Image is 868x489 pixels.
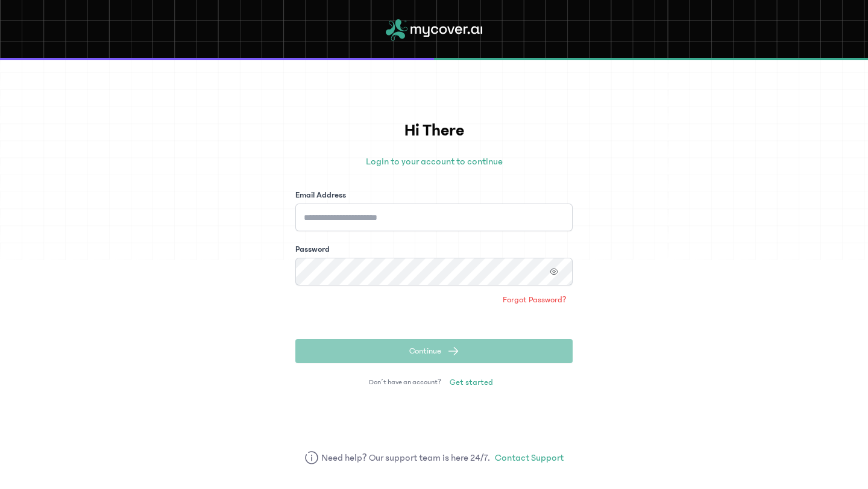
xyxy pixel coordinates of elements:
span: Continue [409,345,441,357]
button: Continue [295,339,573,363]
span: Need help? Our support team is here 24/7. [321,450,491,465]
label: Password [295,243,330,255]
h1: Hi There [295,118,573,143]
label: Email Address [295,189,346,201]
span: Forgot Password? [503,294,567,306]
span: Get started [450,376,493,388]
a: Get started [444,373,499,392]
a: Forgot Password? [497,290,573,310]
a: Contact Support [495,450,564,465]
p: Login to your account to continue [295,154,573,169]
span: Don’t have an account? [369,378,441,387]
